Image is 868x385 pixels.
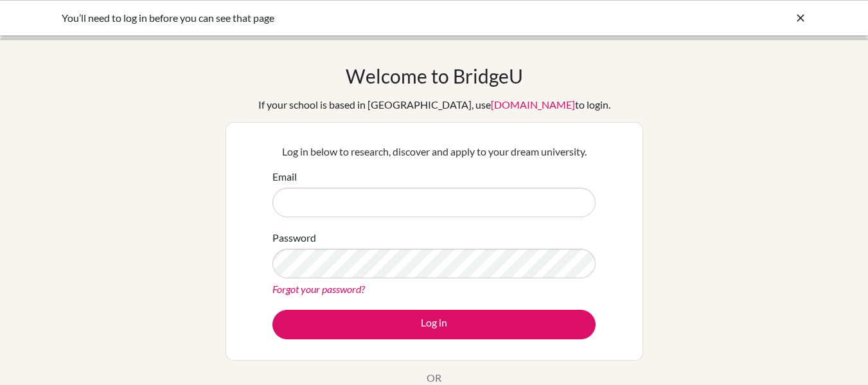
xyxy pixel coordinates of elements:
[272,310,596,339] button: Log in
[272,144,596,159] p: Log in below to research, discover and apply to your dream university.
[258,97,610,112] div: If your school is based in [GEOGRAPHIC_DATA], use to login.
[491,98,575,111] a: [DOMAIN_NAME]
[272,283,365,295] a: Forgot your password?
[346,64,523,87] h1: Welcome to BridgeU
[272,169,297,184] label: Email
[62,10,614,26] div: You’ll need to log in before you can see that page
[272,230,316,246] label: Password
